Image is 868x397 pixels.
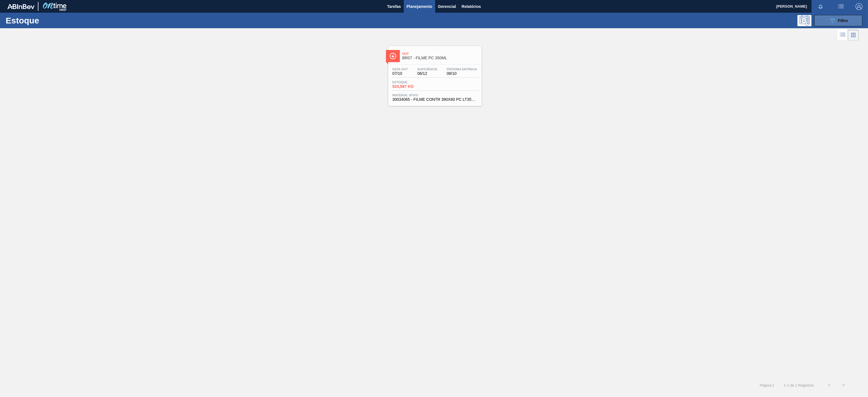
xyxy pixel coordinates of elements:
[438,3,456,10] span: Gerencial
[7,4,34,9] img: TNhmsLtSVTkK8tSr43FrP2fwEKptu5GPRR3wAAAABJRU5ErkJggg==
[811,3,830,10] button: Notificações
[387,3,401,10] span: Tarefas
[389,53,396,60] img: Ícone
[447,67,477,71] span: Próxima Entrega
[837,3,844,10] img: userActions
[814,15,862,26] button: Filtro
[783,383,814,387] span: 1 - 1 de 1 Registros
[402,56,479,60] span: BR07 - FILME PC 350ML
[392,80,432,84] span: Estoque
[392,93,477,97] span: Material ativo
[392,67,408,71] span: Data out
[447,71,477,76] span: 08/10
[838,18,848,23] span: Filtro
[407,3,432,10] span: Planejamento
[836,378,850,392] button: >
[392,71,408,76] span: 07/10
[417,71,437,76] span: 06/12
[856,3,862,10] img: Logout
[837,30,848,40] div: Visão em Lista
[6,17,96,24] h1: Estoque
[848,30,859,40] div: Visão em Cards
[822,378,836,392] button: <
[392,84,432,89] span: 524,587 KG
[384,42,484,106] a: ÍconeOutBR07 - FILME PC 350MLData out07/10Suficiência06/12Próxima Entrega08/10Estoque524,587 KGMa...
[417,67,437,71] span: Suficiência
[760,383,774,387] span: Página : 1
[392,97,477,102] span: 30034065 - FILME CONTR 390X60 PC LT350 NIV24
[797,15,811,26] div: Pogramando: nenhum usuário selecionado
[462,3,481,10] span: Relatórios
[402,52,479,55] span: Out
